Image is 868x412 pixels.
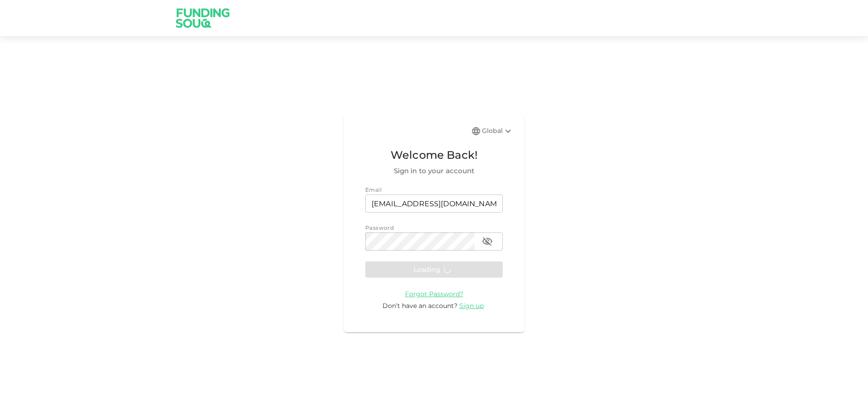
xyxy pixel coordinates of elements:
[365,147,503,164] span: Welcome Back!
[365,224,394,231] span: Password
[482,126,514,137] div: Global
[405,289,463,298] a: Forgot Password?
[365,194,503,213] input: email
[382,302,458,310] span: Don’t have an account?
[365,232,475,251] input: password
[459,302,484,310] span: Sign up
[365,186,382,193] span: Email
[365,166,503,176] span: Sign in to your account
